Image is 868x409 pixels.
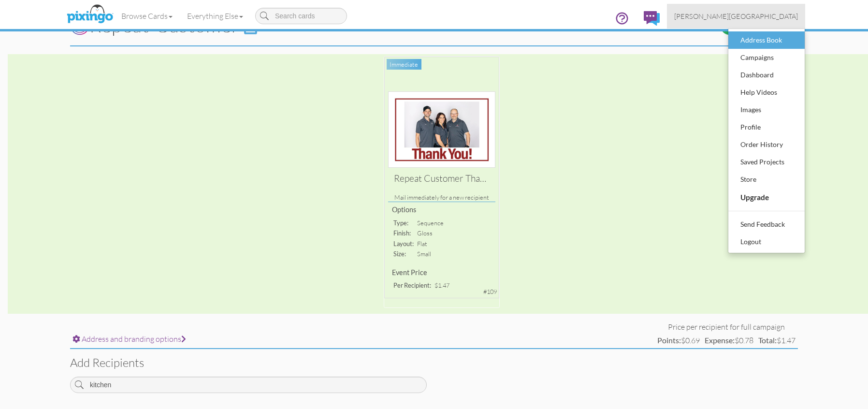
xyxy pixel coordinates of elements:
[82,334,186,344] span: Address and branding options
[728,101,805,118] a: Images
[728,188,805,206] a: Upgrade
[758,336,777,345] strong: Total:
[655,321,798,333] td: Price per recipient for full campaign
[728,118,805,136] a: Profile
[644,11,660,26] img: comments.svg
[655,333,702,349] td: $0.69
[70,356,798,369] h3: Add recipients
[728,31,805,49] a: Address Book
[738,172,795,187] div: Store
[728,66,805,84] a: Dashboard
[728,233,805,250] a: Logout
[738,155,795,169] div: Saved Projects
[114,4,180,28] a: Browse Cards
[738,234,795,249] div: Logout
[738,50,795,65] div: Campaigns
[667,4,805,29] a: [PERSON_NAME][GEOGRAPHIC_DATA]
[728,171,805,188] a: Store
[180,4,250,28] a: Everything Else
[728,136,805,153] a: Order History
[868,409,868,409] iframe: Chat
[64,2,116,27] img: pixingo logo
[674,12,798,20] span: [PERSON_NAME][GEOGRAPHIC_DATA]
[255,8,347,24] input: Search cards
[738,102,795,117] div: Images
[738,190,795,205] div: Upgrade
[728,153,805,171] a: Saved Projects
[702,333,756,349] td: $0.78
[738,137,795,152] div: Order History
[705,336,735,345] strong: Expense:
[728,84,805,101] a: Help Videos
[738,68,795,82] div: Dashboard
[738,120,795,134] div: Profile
[738,33,795,47] div: Address Book
[756,333,798,349] td: $1.47
[728,216,805,233] a: Send Feedback
[728,49,805,66] a: Campaigns
[738,85,795,100] div: Help Videos
[738,217,795,232] div: Send Feedback
[657,336,681,345] strong: Points:
[70,377,427,393] input: Search contact and group names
